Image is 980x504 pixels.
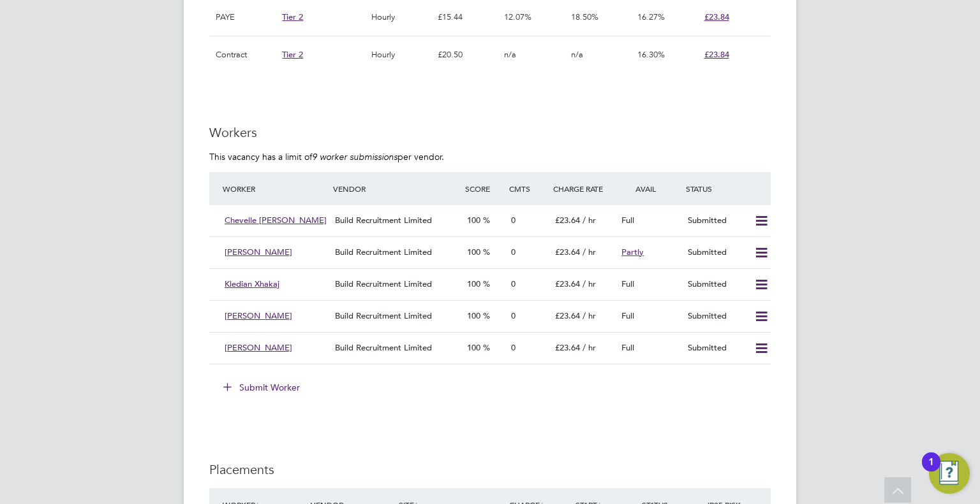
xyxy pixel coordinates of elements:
[225,278,279,289] span: Kledian Xhakaj
[434,36,501,73] div: £20.50
[616,177,683,200] div: Avail
[335,215,432,226] span: Build Recruitment Limited
[214,377,310,398] button: Submit Worker
[467,310,480,321] span: 100
[282,11,303,22] span: Tier 2
[555,247,580,257] span: £23.64
[511,278,516,289] span: 0
[504,11,531,22] span: 12.07%
[504,49,516,60] span: n/a
[282,49,303,60] span: Tier 2
[209,461,771,478] h3: Placements
[704,11,729,22] span: £23.84
[225,342,292,353] span: [PERSON_NAME]
[704,49,729,60] span: £23.84
[467,247,480,257] span: 100
[621,310,634,321] span: Full
[212,36,279,73] div: Contract
[683,338,749,359] div: Submitted
[511,215,516,226] span: 0
[511,310,516,321] span: 0
[467,278,480,289] span: 100
[335,310,432,321] span: Build Recruitment Limited
[683,177,771,200] div: Status
[571,49,583,60] span: n/a
[511,342,516,353] span: 0
[583,215,596,226] span: / hr
[225,215,327,226] span: Chevelle [PERSON_NAME]
[555,342,580,353] span: £23.64
[683,210,749,231] div: Submitted
[550,177,616,200] div: Charge Rate
[929,453,970,494] button: Open Resource Center, 1 new notification
[621,278,634,289] span: Full
[225,247,292,257] span: [PERSON_NAME]
[467,342,480,353] span: 100
[621,247,644,257] span: Partly
[335,247,432,257] span: Build Recruitment Limited
[683,274,749,295] div: Submitted
[621,215,634,226] span: Full
[335,278,432,289] span: Build Recruitment Limited
[637,11,665,22] span: 16.27%
[209,151,771,162] p: This vacancy has a limit of per vendor.
[555,310,580,321] span: £23.64
[511,247,516,257] span: 0
[683,242,749,263] div: Submitted
[928,462,934,479] div: 1
[368,36,434,73] div: Hourly
[219,177,330,200] div: Worker
[637,49,665,60] span: 16.30%
[225,310,292,321] span: [PERSON_NAME]
[583,342,596,353] span: / hr
[583,310,596,321] span: / hr
[506,177,550,200] div: Cmts
[467,215,480,226] span: 100
[683,306,749,327] div: Submitted
[583,247,596,257] span: / hr
[330,177,462,200] div: Vendor
[571,11,598,22] span: 18.50%
[209,124,771,141] h3: Workers
[621,342,634,353] span: Full
[583,278,596,289] span: / hr
[555,215,580,226] span: £23.64
[555,278,580,289] span: £23.64
[462,177,506,200] div: Score
[312,151,397,162] em: 9 worker submissions
[335,342,432,353] span: Build Recruitment Limited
